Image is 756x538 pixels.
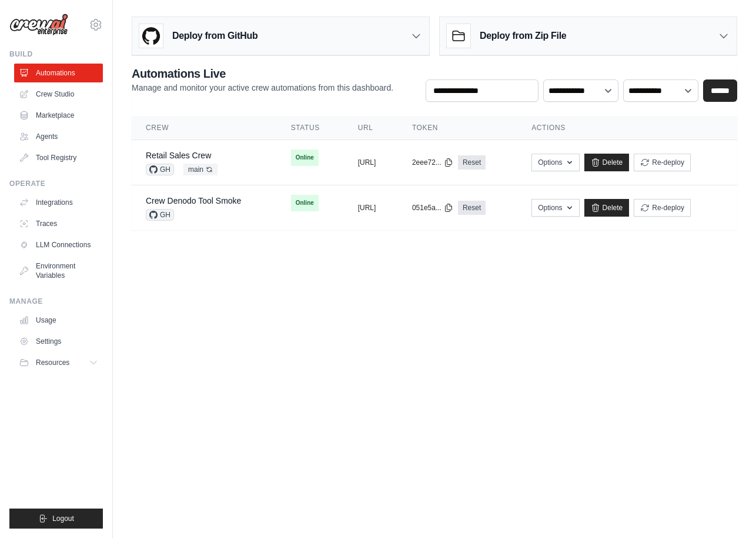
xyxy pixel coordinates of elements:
span: Online [291,150,319,166]
a: LLM Connections [14,235,103,254]
h2: Automations Live [132,65,393,82]
span: Online [291,195,319,211]
a: Delete [584,199,630,217]
a: Crew Denodo Tool Smoke [146,196,241,205]
a: Automations [14,64,103,82]
img: Logo [9,14,68,36]
span: Resources [36,358,69,367]
button: Options [531,154,579,171]
div: Build [9,49,103,59]
a: Crew Studio [14,85,103,104]
th: URL [344,116,398,140]
button: Re-deploy [634,154,691,171]
span: GH [146,164,174,175]
th: Crew [132,116,277,140]
a: Tool Registry [14,148,103,167]
button: Resources [14,353,103,372]
p: Manage and monitor your active crew automations from this dashboard. [132,82,393,94]
a: Traces [14,214,103,233]
th: Actions [517,116,737,140]
a: Reset [458,201,486,215]
a: Settings [14,332,103,351]
a: Usage [14,311,103,330]
a: Integrations [14,193,103,212]
a: Environment Variables [14,257,103,285]
div: Operate [9,179,103,188]
a: Reset [458,155,486,170]
h3: Deploy from GitHub [172,29,257,43]
th: Status [277,116,344,140]
button: 2eee72... [412,158,453,167]
button: Logout [9,509,103,529]
img: GitHub Logo [139,24,163,48]
span: Logout [52,514,74,523]
div: Manage [9,297,103,306]
a: Agents [14,127,103,146]
button: 051e5a... [412,203,453,212]
th: Token [398,116,517,140]
span: GH [146,209,174,221]
a: Delete [584,154,630,171]
button: Re-deploy [634,199,691,217]
a: Retail Sales Crew [146,151,211,160]
button: Options [531,199,579,217]
span: main [183,164,218,175]
a: Marketplace [14,106,103,125]
h3: Deploy from Zip File [480,29,566,43]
